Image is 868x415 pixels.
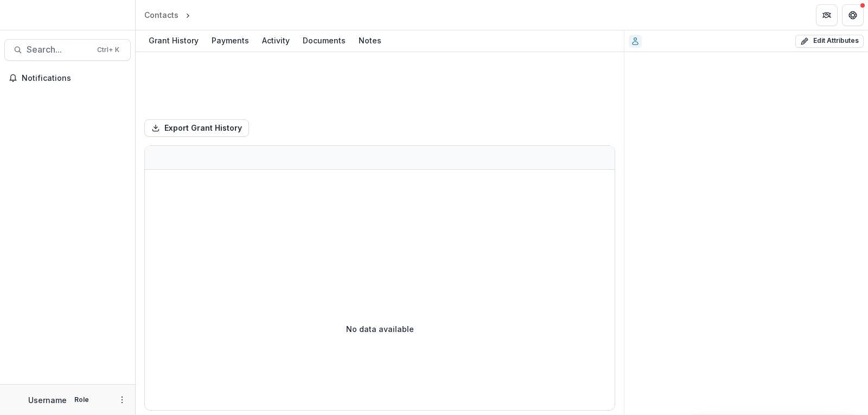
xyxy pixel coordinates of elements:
p: Role [71,395,92,405]
span: Notifications [22,74,126,83]
p: Username [28,394,67,406]
div: Notes [354,33,386,48]
a: Notes [354,30,386,52]
span: Search... [27,44,91,55]
a: Payments [207,30,253,52]
a: Grant History [144,30,203,52]
div: Contacts [144,9,178,21]
a: Contacts [140,7,183,23]
div: Grant History [144,33,203,48]
button: Edit Attributes [795,35,864,48]
nav: breadcrumb [140,7,239,23]
div: Documents [298,33,350,48]
button: Get Help [842,4,864,26]
button: Notifications [4,69,131,87]
button: Export Grant History [144,119,249,137]
p: No data available [346,323,414,335]
a: Activity [258,30,294,52]
a: Documents [298,30,350,52]
div: Payments [207,33,253,48]
button: More [116,393,129,406]
div: Ctrl + K [95,44,122,56]
button: Search... [4,39,131,61]
button: Partners [816,4,838,26]
div: Activity [258,33,294,48]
